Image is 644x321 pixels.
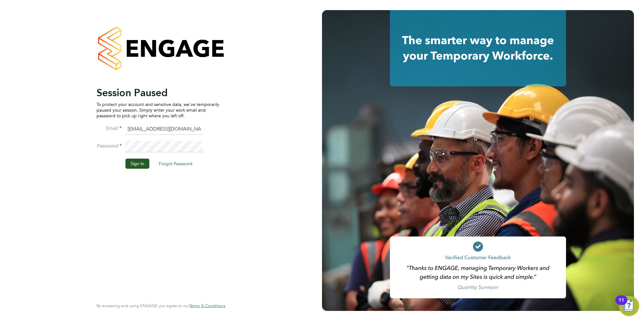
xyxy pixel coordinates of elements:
input: Enter your work email... [125,124,203,135]
button: Forgot Password [154,159,197,169]
a: Terms & Conditions [189,303,225,308]
h2: Session Paused [97,86,219,99]
span: By accessing and using ENGAGE you agree to our [97,303,225,308]
button: Open Resource Center, 11 new notifications [619,296,639,316]
div: 11 [619,300,624,308]
p: To protect your account and sensitive data, we've temporarily paused your session. Simply enter y... [97,102,219,119]
label: Email [97,125,122,132]
button: Sign In [125,159,149,169]
label: Password [97,143,122,149]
